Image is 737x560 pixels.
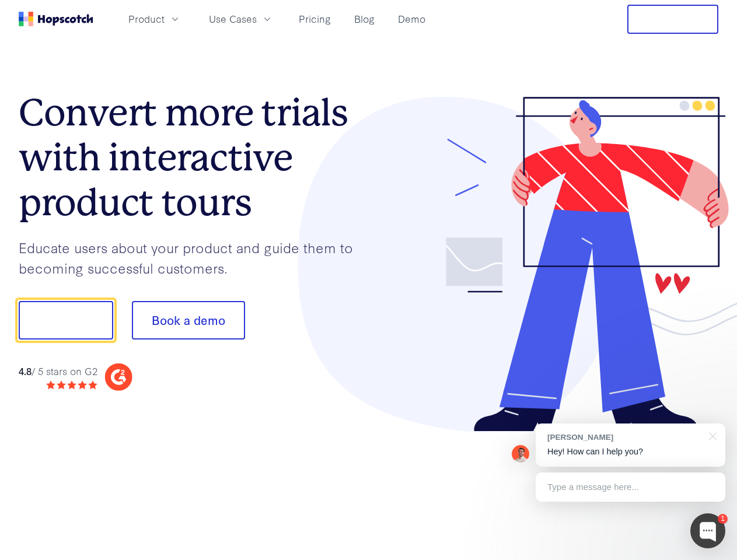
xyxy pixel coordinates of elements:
div: [PERSON_NAME] [547,432,702,443]
button: Use Cases [202,9,280,29]
img: Mark Spera [512,445,529,463]
strong: 4.8 [19,364,32,377]
a: Blog [350,9,379,29]
a: Demo [393,9,430,29]
div: Type a message here... [536,473,725,502]
div: / 5 stars on G2 [19,364,97,379]
button: Free Trial [627,5,718,34]
button: Product [121,9,188,29]
button: Show me! [19,301,113,339]
a: Home [19,12,93,26]
p: Educate users about your product and guide them to becoming successful customers. [19,237,369,278]
span: Product [128,12,165,26]
span: Use Cases [209,12,257,26]
button: Book a demo [132,301,245,339]
p: Hey! How can I help you? [547,446,714,458]
h1: Convert more trials with interactive product tours [19,90,369,225]
div: 1 [718,514,728,524]
a: Pricing [294,9,336,29]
